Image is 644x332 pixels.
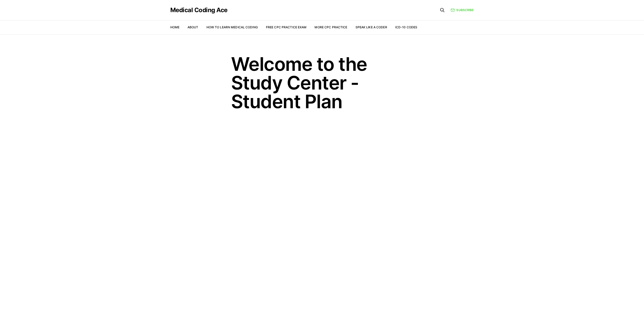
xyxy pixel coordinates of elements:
[395,25,417,29] a: ICD-10 Codes
[356,25,387,29] a: Speak Like a Coder
[266,25,307,29] a: Free CPC Practice Exam
[170,7,227,13] a: Medical Coding Ace
[188,25,198,29] a: About
[451,8,474,12] a: Subscribe
[315,25,347,29] a: More CPC Practice
[231,55,413,111] h1: Welcome to the Study Center - Student Plan
[170,25,179,29] a: Home
[206,25,258,29] a: How to Learn Medical Coding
